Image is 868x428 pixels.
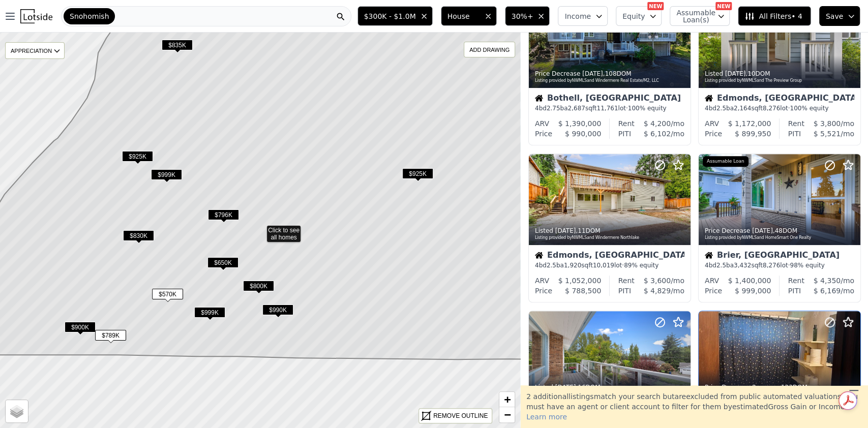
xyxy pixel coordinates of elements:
div: NEW [715,2,732,10]
span: 30%+ [512,11,533,21]
span: $ 788,500 [565,287,601,295]
img: Lotside [20,9,52,23]
div: Listing provided by NWMLS and The Preview Group [705,78,855,84]
span: $ 3,600 [644,277,671,285]
span: $650K [207,257,238,268]
div: $999K [151,169,182,184]
span: 11,761 [597,105,618,112]
div: /mo [635,118,684,129]
span: $ 899,950 [735,130,771,138]
div: $570K [152,289,183,303]
span: 10,019 [593,262,614,269]
div: /mo [801,129,854,139]
div: $796K [208,209,239,224]
div: Price Decrease , 48 DOM [705,227,855,235]
span: $ 1,400,000 [728,277,771,285]
div: Bothell, [GEOGRAPHIC_DATA] [535,94,684,104]
time: 2025-08-07 23:02 [752,384,779,391]
img: House [705,251,713,259]
button: House [441,6,497,26]
a: Price Decrease [DATE],48DOMListing provided byNWMLSand HomeSmart One RealtyAssumable LoanHouseBri... [698,154,860,302]
span: 2,687 [568,105,585,112]
div: $650K [207,257,238,272]
div: $900K [65,322,96,337]
div: 4 bd 2.75 ba sqft lot · 100% equity [535,104,684,112]
span: 8,276 [763,262,780,269]
span: $ 4,350 [814,277,841,285]
span: $ 6,169 [814,287,841,295]
img: House [535,251,543,259]
div: ARV [535,118,549,129]
button: $300K - $1.0M [357,6,433,26]
div: Assumable Loan [703,156,749,167]
span: 2,164 [734,105,751,112]
span: $900K [65,322,96,332]
div: Listing provided by NWMLS and HomeSmart One Realty [705,235,855,241]
img: House [535,94,543,102]
div: Price [705,286,722,296]
div: ADD DRAWING [464,42,515,57]
span: 1,920 [564,262,581,269]
span: $789K [95,330,126,341]
span: $ 3,800 [814,119,841,128]
div: NEW [647,2,664,10]
div: PITI [618,129,631,139]
div: PITI [618,286,631,296]
div: Edmonds, [GEOGRAPHIC_DATA] [705,94,854,104]
span: $ 1,052,000 [558,277,602,285]
span: House [447,11,480,21]
span: Save [826,11,843,21]
div: Brier, [GEOGRAPHIC_DATA] [705,251,854,261]
span: $925K [122,151,153,162]
button: 30%+ [505,6,550,26]
span: + [504,393,511,406]
div: Rent [788,118,804,129]
div: /mo [631,129,684,139]
div: Listing provided by NWMLS and Windermere Real Estate/M2, LLC [535,78,685,84]
div: 2 additional listing s match your search but are excluded from public automated valuations. You m... [520,385,868,428]
time: 2025-09-18 00:00 [725,70,746,77]
div: /mo [804,276,854,286]
button: Assumable Loan(s) [670,6,730,26]
a: Listed [DATE],11DOMListing provided byNWMLSand Windermere NorthlakeHouseEdmonds, [GEOGRAPHIC_DATA... [528,154,690,302]
div: Listed , 10 DOM [705,70,855,78]
div: $800K [243,281,274,295]
div: Price Decrease , 123 DOM [705,383,855,391]
div: Listing provided by NWMLS and Windermere Northlake [535,235,685,241]
button: Equity [616,6,662,26]
span: $ 999,000 [735,287,771,295]
span: Income [564,11,591,21]
span: $830K [123,230,154,241]
div: Listed , 16 DOM [535,383,685,391]
div: $789K [95,330,126,345]
span: $ 5,521 [814,130,841,138]
time: 2025-09-13 01:01 [752,227,773,234]
div: /mo [635,276,684,286]
div: APPRECIATION [5,42,65,59]
span: Learn more [526,413,567,421]
div: $830K [123,230,154,245]
div: Rent [618,276,635,286]
div: Listed , 11 DOM [535,227,685,235]
button: All Filters• 4 [738,6,811,26]
div: Rent [788,276,804,286]
div: 4 bd 2.5 ba sqft lot · 89% equity [535,261,684,269]
div: $999K [194,307,225,322]
span: All Filters • 4 [744,11,802,21]
span: 8,276 [763,105,780,112]
span: $ 6,102 [644,130,671,138]
div: Price [535,129,552,139]
span: $800K [243,281,274,291]
div: Price [705,129,722,139]
span: $ 4,829 [644,287,671,295]
span: 3,432 [734,262,751,269]
time: 2025-09-18 17:57 [582,70,603,77]
div: REMOVE OUTLINE [433,411,488,420]
div: Rent [618,118,635,129]
div: Edmonds, [GEOGRAPHIC_DATA] [535,251,684,261]
div: Price Decrease , 108 DOM [535,70,685,78]
span: Equity [622,11,645,21]
span: $796K [208,209,239,220]
img: House [705,94,713,102]
div: $925K [402,168,433,183]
